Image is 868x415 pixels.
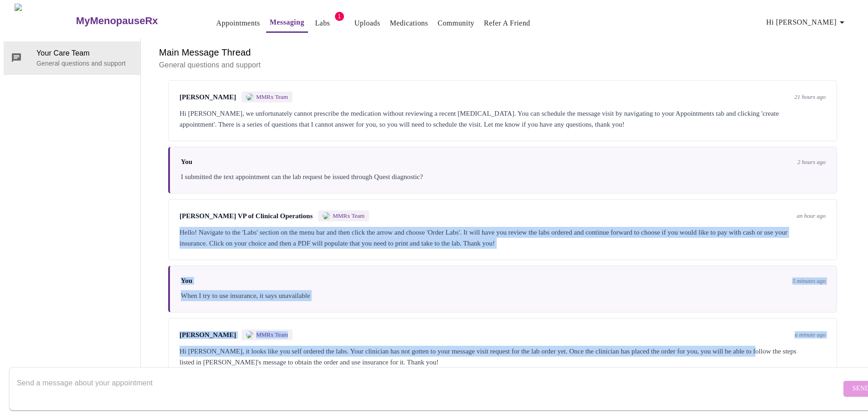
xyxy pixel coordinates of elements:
[4,41,140,74] div: Your Care TeamGeneral questions and support
[180,108,826,130] div: Hi [PERSON_NAME], we unfortunately cannot prescribe the medication without reviewing a recent [ME...
[180,227,826,249] div: Hello! Navigate to the 'Labs' section on the menu bar and then click the arrow and choose 'Order ...
[792,277,826,285] span: 5 minutes ago
[766,16,847,29] span: Hi [PERSON_NAME]
[180,212,313,220] span: [PERSON_NAME] VP of Clinical Operations
[36,48,133,59] span: Your Care Team
[308,14,337,32] button: Labs
[484,17,530,30] a: Refer a Friend
[323,212,330,220] img: MMRX
[354,17,380,30] a: Uploads
[335,12,344,21] span: 1
[438,17,475,30] a: Community
[333,212,365,220] span: MMRx Team
[159,45,846,60] h6: Main Message Thread
[180,93,236,101] span: [PERSON_NAME]
[266,13,308,33] button: Messaging
[390,17,428,30] a: Medications
[36,59,133,68] p: General questions and support
[256,93,288,101] span: MMRx Team
[216,17,260,30] a: Appointments
[797,159,826,166] span: 2 hours ago
[181,171,826,182] div: I submitted the text appointment can the lab request be issued through Quest diagnostic?
[796,212,826,220] span: an hour ago
[256,331,288,338] span: MMRx Team
[794,93,826,101] span: 21 hours ago
[480,14,534,32] button: Refer a Friend
[181,277,192,285] span: You
[246,331,253,338] img: MMRX
[315,17,330,30] a: Labs
[159,60,846,71] p: General questions and support
[180,331,236,339] span: [PERSON_NAME]
[181,158,192,166] span: You
[795,331,826,338] span: a minute ago
[351,14,384,32] button: Uploads
[386,14,431,32] button: Medications
[15,4,75,38] img: MyMenopauseRx Logo
[434,14,478,32] button: Community
[246,93,253,101] img: MMRX
[270,16,304,29] a: Messaging
[213,14,264,32] button: Appointments
[76,15,158,27] h3: MyMenopauseRx
[75,5,194,37] a: MyMenopauseRx
[180,346,826,368] div: Hi [PERSON_NAME], it looks like you self ordered the labs. Your clinician has not gotten to your ...
[181,290,826,301] div: When I try to use insurance, it says unavailable
[763,13,851,31] button: Hi [PERSON_NAME]
[17,374,841,403] textarea: Send a message about your appointment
